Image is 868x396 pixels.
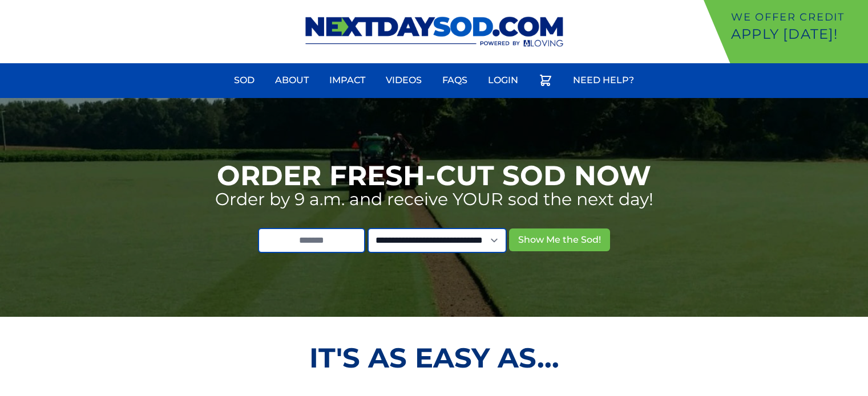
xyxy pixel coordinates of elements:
button: Show Me the Sod! [509,228,610,251]
h1: Order Fresh-Cut Sod Now [217,162,651,189]
p: We offer Credit [731,9,863,25]
p: Apply [DATE]! [731,25,863,43]
a: Need Help? [566,67,641,94]
h2: It's as Easy As... [145,344,724,371]
a: Videos [379,67,429,94]
a: About [268,67,316,94]
a: Sod [227,67,261,94]
a: Login [481,67,525,94]
a: FAQs [435,67,474,94]
p: Order by 9 a.m. and receive YOUR sod the next day! [215,189,653,210]
a: Impact [322,67,372,94]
